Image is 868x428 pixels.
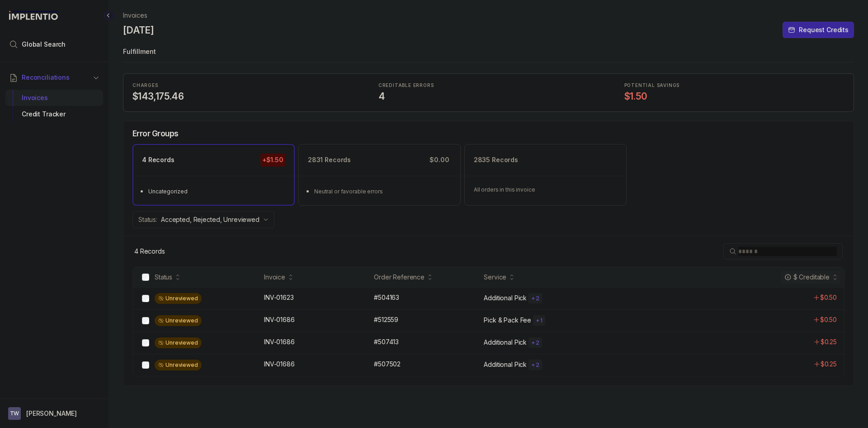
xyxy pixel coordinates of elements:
[531,339,539,346] p: + 2
[783,22,854,38] button: Request Credits
[132,211,274,228] button: Status:Accepted, Rejected, Unreviewed
[624,83,844,88] p: POTENTIAL SAVINGS
[531,361,539,369] p: + 2
[132,90,353,103] h4: $143,175.46
[22,40,66,49] span: Global Search
[142,339,149,346] input: checkbox-checkbox
[103,10,114,21] div: Collapse Icon
[820,315,837,324] p: $0.50
[484,360,527,369] p: Additional Pick
[484,273,506,282] div: Service
[13,106,96,122] div: Credit Tracker
[308,155,351,164] p: 2831 Records
[142,274,149,281] input: checkbox-checkbox
[5,88,103,125] div: Reconciliations
[314,187,450,196] div: Neutral or favorable errors
[13,90,96,106] div: Invoices
[123,11,147,20] a: Invoices
[536,317,542,324] p: + 1
[142,361,149,369] input: checkbox-checkbox
[22,73,70,82] span: Reconciliations
[374,337,399,346] p: #507413
[260,154,285,166] p: +$1.50
[374,273,425,282] div: Order Reference
[821,360,837,369] p: $0.25
[474,155,518,164] p: 2835 Records
[799,25,849,34] p: Request Credits
[264,315,295,324] p: INV-01686
[264,293,294,302] p: INV-01623
[148,187,284,196] div: Uncategorized
[821,337,837,346] p: $0.25
[26,409,77,418] p: [PERSON_NAME]
[123,24,154,37] h4: [DATE]
[374,315,398,324] p: #512559
[428,154,451,166] p: $0.00
[374,360,401,369] p: #507502
[142,317,149,324] input: checkbox-checkbox
[155,273,172,282] div: Status
[624,90,844,103] h4: $1.50
[155,337,202,348] div: Unreviewed
[161,215,259,224] p: Accepted, Rejected, Unreviewed
[8,407,100,420] button: User initials[PERSON_NAME]
[134,247,165,256] p: 4 Records
[155,360,202,370] div: Unreviewed
[264,337,295,346] p: INV-01686
[784,273,830,282] div: $ Creditable
[132,129,179,139] h5: Error Groups
[138,215,157,224] p: Status:
[484,338,527,347] p: Additional Pick
[123,11,147,20] nav: breadcrumb
[134,247,165,256] div: Remaining page entries
[142,155,175,164] p: 4 Records
[378,90,599,103] h4: 4
[155,315,202,326] div: Unreviewed
[5,67,103,87] button: Reconciliations
[142,295,149,302] input: checkbox-checkbox
[155,293,202,304] div: Unreviewed
[374,293,399,302] p: #504163
[474,185,617,194] p: All orders in this invoice
[264,360,295,369] p: INV-01686
[8,407,21,420] span: User initials
[378,83,599,88] p: CREDITABLE ERRORS
[123,43,854,62] p: Fulfillment
[820,293,837,302] p: $0.50
[264,273,285,282] div: Invoice
[531,295,539,302] p: + 2
[484,293,527,303] p: Additional Pick
[132,83,353,88] p: CHARGES
[484,316,531,325] p: Pick & Pack Fee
